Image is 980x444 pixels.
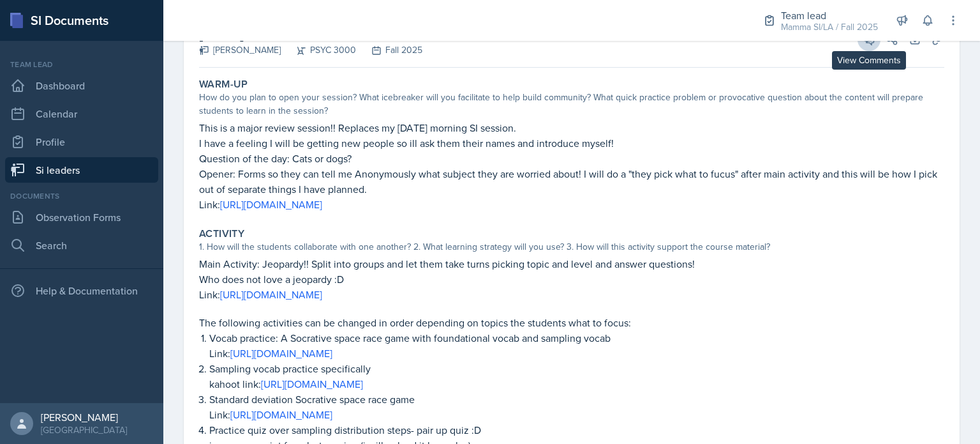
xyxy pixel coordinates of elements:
[199,272,944,287] p: Who does not love a jeopardy :D
[5,73,158,98] a: Dashboard
[41,424,127,436] div: [GEOGRAPHIC_DATA]
[5,204,158,230] a: Observation Forms
[199,43,281,57] div: [PERSON_NAME]
[209,392,944,407] p: Standard deviation Socrative space race game
[199,197,944,212] p: Link:
[209,330,944,346] p: Vocab practice: A Socrative space race game with foundational vocab and sampling vocab
[199,166,944,197] p: Opener: Forms so they can tell me Anonymously what subject they are worried about! I will do a "t...
[5,190,158,202] div: Documents
[5,157,158,183] a: Si leaders
[199,227,244,240] label: Activity
[199,256,944,272] p: Main Activity: Jeopardy!! Split into groups and let them take turns picking topic and level and a...
[5,59,158,70] div: Team lead
[220,287,322,302] a: [URL][DOMAIN_NAME]
[199,151,944,166] p: Question of the day: Cats or dogs?
[5,233,158,258] a: Search
[209,361,944,376] p: Sampling vocab practice specifically
[5,129,158,155] a: Profile
[199,120,944,135] p: This is a major review session!! Replaces my [DATE] morning SI session.
[281,43,356,57] div: PSYC 3000
[781,20,878,34] div: Mamma SI/LA / Fall 2025
[209,422,944,438] p: Practice quiz over sampling distribution steps- pair up quiz :D
[5,278,158,303] div: Help & Documentation
[199,91,944,118] div: How do you plan to open your session? What icebreaker will you facilitate to help build community...
[230,408,332,422] a: [URL][DOMAIN_NAME]
[356,43,422,57] div: Fall 2025
[209,376,944,392] p: kahoot link:
[209,407,944,422] p: Link:
[199,240,944,254] div: 1. How will the students collaborate with one another? 2. What learning strategy will you use? 3....
[261,377,363,391] a: [URL][DOMAIN_NAME]
[199,287,944,302] p: Link:
[41,411,127,424] div: [PERSON_NAME]
[199,135,944,151] p: I have a feeling I will be getting new people so ill ask them their names and introduce myself!
[781,8,878,23] div: Team lead
[5,101,158,126] a: Calendar
[230,346,332,360] a: [URL][DOMAIN_NAME]
[199,315,944,330] p: The following activities can be changed in order depending on topics the students what to focus:
[199,78,248,91] label: Warm-Up
[220,197,322,211] a: [URL][DOMAIN_NAME]
[209,346,944,361] p: Link:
